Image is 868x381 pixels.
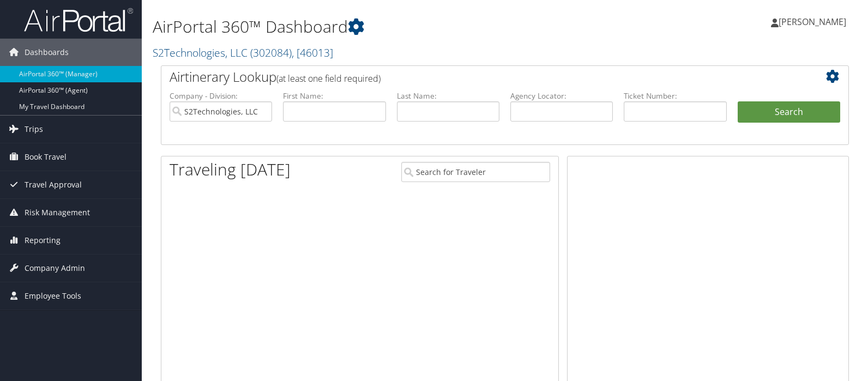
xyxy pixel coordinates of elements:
[153,15,622,38] h1: AirPortal 360™ Dashboard
[401,162,550,182] input: Search for Traveler
[170,90,272,101] label: Company - Division:
[24,7,133,33] img: airportal-logo.png
[25,227,61,254] span: Reporting
[25,143,67,171] span: Book Travel
[624,90,726,101] label: Ticket Number:
[153,45,333,60] a: S2Technologies, LLC
[25,199,90,226] span: Risk Management
[25,255,85,282] span: Company Admin
[250,45,292,60] span: ( 302084 )
[292,45,333,60] span: , [ 46013 ]
[397,90,499,101] label: Last Name:
[25,171,82,198] span: Travel Approval
[25,282,81,310] span: Employee Tools
[771,5,857,38] a: [PERSON_NAME]
[170,158,291,181] h1: Traveling [DATE]
[738,101,840,123] button: Search
[170,68,783,86] h2: Airtinerary Lookup
[779,16,846,28] span: [PERSON_NAME]
[283,90,385,101] label: First Name:
[510,90,613,101] label: Agency Locator:
[25,116,43,143] span: Trips
[25,39,69,66] span: Dashboards
[276,72,381,84] span: (at least one field required)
